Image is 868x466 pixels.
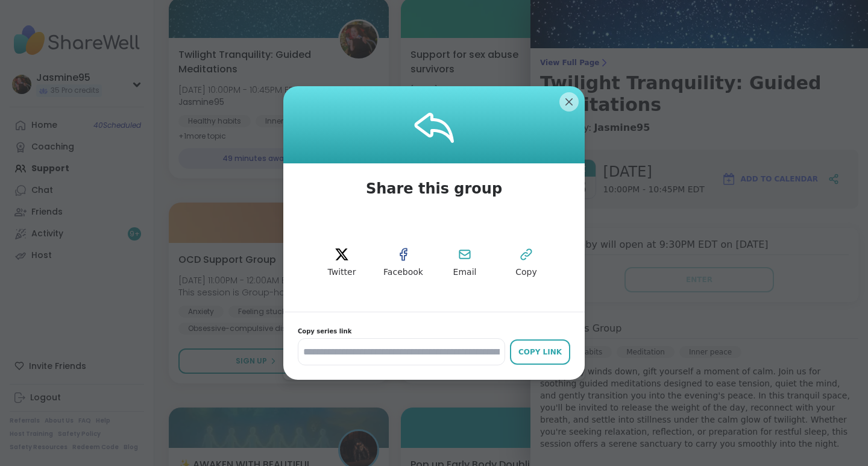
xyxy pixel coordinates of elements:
[499,236,553,290] button: Copy
[516,347,564,357] div: Copy Link
[328,266,356,279] span: Twitter
[376,236,430,290] button: Facebook
[376,236,430,290] button: facebook
[453,266,477,279] span: Email
[315,236,369,290] button: twitter
[351,163,517,214] span: Share this group
[515,266,537,279] span: Copy
[438,236,492,290] button: Email
[315,236,369,290] button: Twitter
[383,266,423,279] span: Facebook
[298,327,570,336] span: Copy series link
[510,339,570,365] button: Copy Link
